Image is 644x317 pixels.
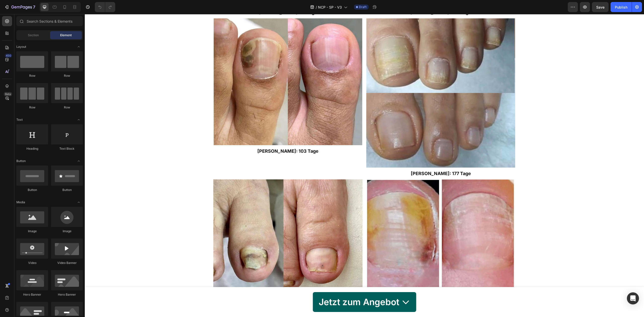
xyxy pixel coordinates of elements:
span: Button [16,159,26,163]
span: Element [60,33,72,37]
img: gempages_551088750814299384-2febfcc9-4597-478f-bb80-228d8ec25698.jpg [129,4,278,131]
a: Jetzt zum Angebot [228,278,331,298]
span: NCP - SP - V3 [318,5,342,10]
div: Hero Banner [16,292,48,297]
div: Hero Banner [51,292,83,297]
img: gempages_551088750814299384-5b8102e7-10d3-4ffe-a9fe-ecdc1a64282c.jpg [281,165,431,299]
div: Undo/Redo [95,2,115,12]
div: Button [51,188,83,192]
div: Beta [4,92,12,96]
div: Row [16,105,48,110]
span: Media [16,200,25,205]
h2: [PERSON_NAME]: 103 Tage [129,134,278,140]
div: Row [16,73,48,78]
div: 450 [5,54,12,58]
span: Draft [359,5,367,9]
img: gempages_551088750814299384-c75468d1-29d1-4d43-a89f-ea3cafb1beca.jpg [129,165,278,312]
span: Toggle open [75,198,83,206]
div: Video [16,261,48,265]
span: / [316,5,317,10]
div: Button [16,188,48,192]
p: Jetzt zum Angebot [234,280,314,296]
p: 7 [33,4,35,10]
button: Publish [611,2,632,12]
span: Text [16,117,23,122]
input: Search Sections & Elements [16,16,83,26]
div: Image [16,229,48,233]
div: Image [51,229,83,233]
div: Heading [16,146,48,151]
span: Save [596,5,605,9]
span: Toggle open [75,116,83,124]
div: Row [51,105,83,110]
h2: [PERSON_NAME]: 177 Tage [281,156,431,163]
div: Open Intercom Messenger [627,292,639,304]
iframe: Design area [85,14,644,317]
span: Toggle open [75,157,83,165]
div: Text Block [51,146,83,151]
span: Layout [16,45,26,49]
span: Section [28,33,39,37]
button: Save [592,2,609,12]
span: Toggle open [75,43,83,51]
div: Row [51,73,83,78]
div: Publish [615,5,627,10]
div: Video Banner [51,261,83,265]
button: 7 [2,2,37,12]
img: gempages_551088750814299384-70a5ff0c-7f9b-4475-9801-875b742957b9.jpg [281,4,431,153]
